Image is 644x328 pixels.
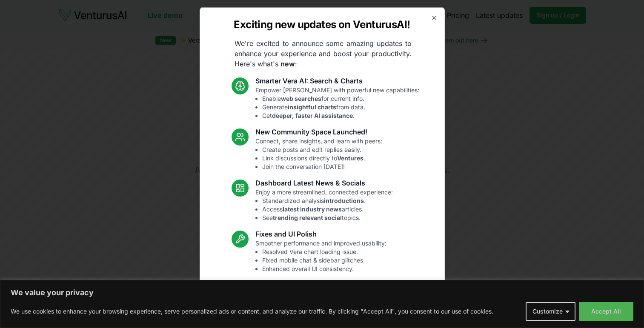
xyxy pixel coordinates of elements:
li: Link discussions directly to . [262,154,382,162]
strong: Ventures [337,154,364,161]
li: Resolved Vera chart loading issue. [262,247,386,256]
strong: new [280,59,295,68]
p: Connect, share insights, and learn with peers: [255,137,382,171]
li: Enable for current info. [262,94,419,103]
li: Generate from data. [262,103,419,111]
li: Create posts and edit replies easily. [262,145,382,154]
li: Join the conversation [DATE]! [262,162,382,171]
li: Fixed mobile chat & sidebar glitches. [262,256,386,264]
p: Empower [PERSON_NAME] with powerful new capabilities: [255,86,419,120]
strong: introductions [324,197,364,204]
p: Enjoy a more streamlined, connected experience: [255,188,393,222]
h3: Fixes and UI Polish [255,228,386,239]
strong: insightful charts [288,103,336,110]
li: Get . [262,111,419,120]
h3: Dashboard Latest News & Socials [255,177,393,188]
strong: trending relevant social [273,214,342,221]
li: See topics. [262,213,393,222]
strong: web searches [281,94,321,102]
li: Access articles. [262,205,393,213]
strong: latest industry news [283,205,342,212]
p: These updates are designed to make VenturusAI more powerful, intuitive, and user-friendly. Let us... [227,280,418,310]
h3: New Community Space Launched! [255,126,382,137]
li: Enhanced overall UI consistency. [262,264,386,273]
h2: Exciting new updates on VenturusAI! [234,17,410,31]
li: Standardized analysis . [262,196,393,205]
p: We're excited to announce some amazing updates to enhance your experience and boost your producti... [228,38,418,68]
strong: deeper, faster AI assistance [272,111,353,119]
p: Smoother performance and improved usability: [255,239,386,273]
h3: Smarter Vera AI: Search & Charts [255,75,419,86]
